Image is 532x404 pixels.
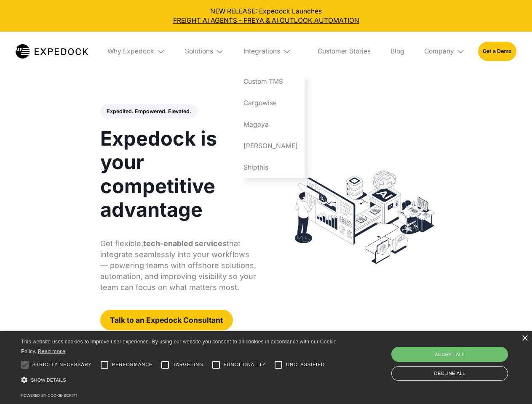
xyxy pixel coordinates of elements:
[173,361,203,368] span: Targeting
[417,32,471,71] div: Company
[7,7,526,25] div: NEW RELEASE: Expedock Launches
[143,239,227,248] strong: tech-enabled services
[38,348,65,354] a: Read more
[237,93,305,114] a: Cargowise
[101,32,172,71] div: Why Expedock
[237,71,305,178] nav: Integrations
[100,238,257,293] p: Get flexible, that integrate seamlessly into your workflows — powering teams with offshore soluti...
[286,361,325,368] span: Unclassified
[178,32,230,71] div: Solutions
[224,361,266,368] span: Functionality
[21,393,78,398] a: Powered by cookie-script
[478,42,516,61] a: Get a Demo
[21,339,337,354] span: This website uses cookies to improve user experience. By using our website you consent to all coo...
[237,157,305,178] a: Shipthis
[237,71,305,93] a: Custom TMS
[384,32,411,71] a: Blog
[243,47,280,56] div: Integrations
[424,47,454,56] div: Company
[237,114,305,135] a: Magaya
[237,32,305,71] div: Integrations
[7,16,526,25] a: FREIGHT AI AGENTS - FREYA & AI OUTLOOK AUTOMATION
[237,135,305,157] a: [PERSON_NAME]
[31,377,66,383] span: Show details
[32,361,92,368] span: Strictly necessary
[185,47,213,56] div: Solutions
[100,310,233,330] a: Talk to an Expedock Consultant
[311,32,377,71] a: Customer Stories
[112,361,153,368] span: Performance
[392,313,532,404] iframe: Chat Widget
[100,127,257,221] h1: Expedock is your competitive advantage
[107,47,154,56] div: Why Expedock
[21,375,340,386] div: Show details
